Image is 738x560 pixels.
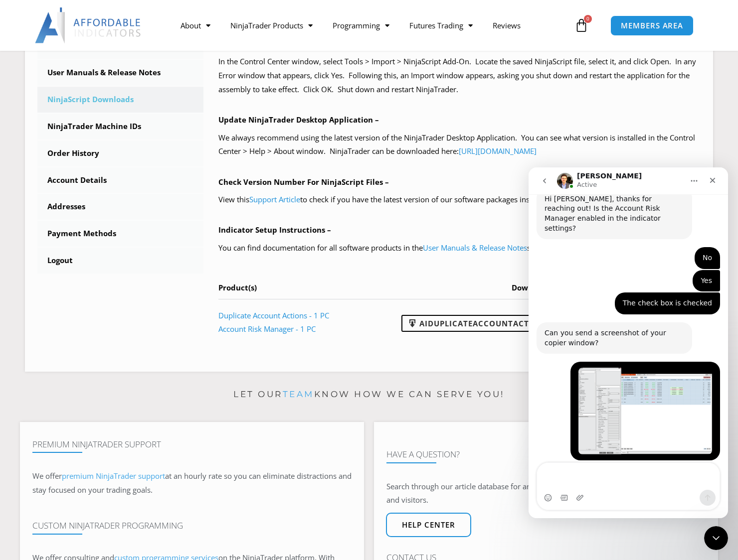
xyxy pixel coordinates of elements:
span: We offer [32,471,62,481]
span: Help center [402,521,455,529]
span: at an hourly rate so you can eliminate distractions and stay focused on your trading goals. [32,471,352,495]
iframe: Intercom live chat [704,526,728,550]
a: AIDuplicateAccountActions_NT8_[TECHNICAL_ID].zip [401,315,659,332]
h4: Custom NinjaTrader Programming [32,521,352,531]
a: Account Risk Manager - 1 PC [218,324,316,334]
p: View this to check if you have the latest version of our software packages installed. [218,193,701,207]
a: Help center [386,513,471,537]
a: NinjaTrader Machine IDs [37,114,203,140]
nav: Account pages [37,33,203,274]
a: Duplicate Account Actions - 1 PC [218,310,329,320]
a: premium NinjaTrader support [62,471,165,481]
a: team [283,389,314,399]
a: Account Details [37,167,203,193]
a: Programming [323,14,399,37]
a: User Manuals & Release Notes [37,60,203,86]
p: Search through our article database for answers to most common questions from customers and visit... [386,480,706,508]
p: Let our know how we can serve you! [20,387,718,403]
h4: Premium NinjaTrader Support [32,439,352,449]
b: Update NinjaTrader Desktop Application – [218,115,379,125]
b: Check Version Number For NinjaScript Files – [218,177,389,187]
p: In the Control Center window, select Tools > Import > NinjaScript Add-On. Locate the saved NinjaS... [218,55,701,97]
h4: Have A Question? [386,449,706,459]
span: 0 [584,15,592,23]
span: Download [512,282,550,292]
a: User Manuals & Release Notes [423,243,527,253]
nav: Menu [171,14,572,37]
a: 0 [559,11,603,40]
a: NinjaTrader Products [220,14,323,37]
a: MEMBERS AREA [610,15,694,36]
a: Payment Methods [37,221,203,247]
a: [URL][DOMAIN_NAME] [459,146,537,156]
a: Logout [37,248,203,274]
a: Addresses [37,194,203,220]
span: Product(s) [218,282,257,292]
iframe: Intercom live chat [529,167,728,518]
a: Support Article [249,194,300,204]
p: You can find documentation for all software products in the section of Members Area. [218,241,701,255]
a: Reviews [483,14,531,37]
span: MEMBERS AREA [621,22,683,29]
p: We always recommend using the latest version of the NinjaTrader Desktop Application. You can see ... [218,131,701,159]
img: LogoAI | Affordable Indicators – NinjaTrader [35,7,142,43]
b: Indicator Setup Instructions – [218,225,331,235]
a: Order History [37,140,203,166]
a: Futures Trading [399,14,483,37]
a: NinjaScript Downloads [37,87,203,113]
a: About [171,14,220,37]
